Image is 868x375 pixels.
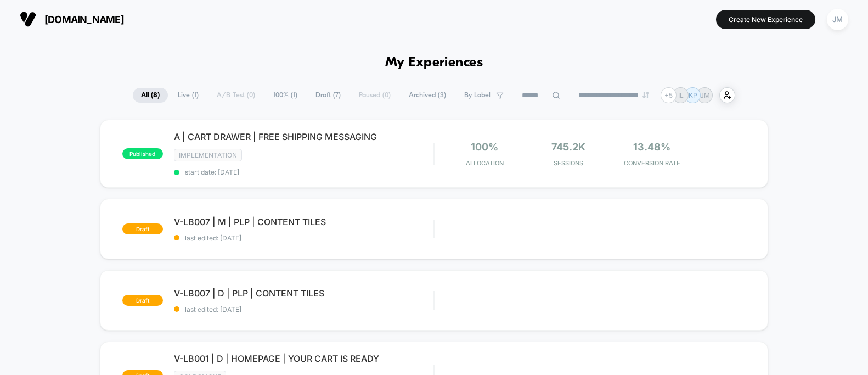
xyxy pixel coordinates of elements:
span: IMPLEMENTATION [174,149,242,161]
span: 100% ( 1 ) [265,88,306,103]
span: draft [122,223,163,234]
span: [DOMAIN_NAME] [44,14,124,25]
span: V-LB001 | D | HOMEPAGE | YOUR CART IS READY [174,353,433,364]
button: [DOMAIN_NAME] [16,10,127,28]
img: Visually logo [20,11,36,27]
img: end [642,92,649,98]
p: JM [700,91,710,99]
span: CONVERSION RATE [613,159,691,167]
h1: My Experiences [385,55,483,71]
span: V-LB007 | M | PLP | CONTENT TILES [174,216,433,227]
span: Allocation [466,159,504,167]
span: By Label [464,91,491,99]
span: last edited: [DATE] [174,234,433,242]
button: Create New Experience [716,10,815,29]
span: Sessions [529,159,607,167]
button: JM [824,8,852,31]
div: + 5 [661,87,677,103]
span: A | CART DRAWER | FREE SHIPPING MESSAGING [174,131,433,142]
p: KP [689,91,697,99]
div: JM [827,9,848,30]
p: IL [678,91,684,99]
span: start date: [DATE] [174,168,433,176]
span: 13.48% [633,141,670,153]
span: Archived ( 3 ) [401,88,454,103]
span: 745.2k [551,141,585,153]
span: last edited: [DATE] [174,305,433,314]
span: 100% [471,141,498,153]
span: published [122,148,163,159]
span: V-LB007 | D | PLP | CONTENT TILES [174,288,433,299]
span: draft [122,295,163,306]
span: All ( 8 ) [133,88,168,103]
span: Live ( 1 ) [170,88,207,103]
span: Draft ( 7 ) [307,88,349,103]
